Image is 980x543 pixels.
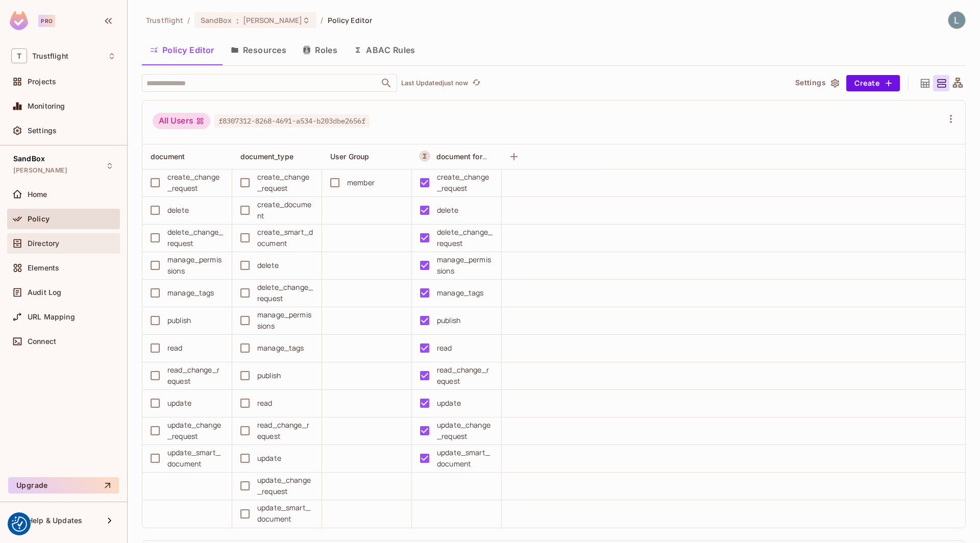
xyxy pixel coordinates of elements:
[470,77,482,89] button: refresh
[167,342,183,354] div: read
[167,227,224,249] div: delete_change_request
[10,11,28,30] img: SReyMgAAAABJRU5ErkJggg==
[257,453,281,464] div: update
[346,37,424,63] button: ABAC Rules
[201,15,232,25] span: SandBox
[28,264,59,272] span: Elements
[28,215,50,223] span: Policy
[153,113,210,129] div: All Users
[472,78,481,88] span: refresh
[257,475,313,497] div: update_change_request
[28,239,59,248] span: Directory
[214,114,370,128] span: f8307312-8268-4691-a534-b203dbe2656f
[437,287,484,299] div: manage_tags
[223,37,295,63] button: Resources
[257,398,273,409] div: read
[437,419,493,442] div: update_change_request
[11,48,27,63] span: T
[257,171,313,194] div: create_change_request
[437,398,461,409] div: update
[468,77,482,89] span: Click to refresh data
[142,37,223,63] button: Policy Editor
[28,127,57,135] span: Settings
[379,76,394,90] button: Open
[167,364,224,387] div: read_change_request
[13,166,67,175] span: [PERSON_NAME]
[167,171,224,194] div: create_change_request
[12,516,27,532] img: Revisit consent button
[330,152,370,161] span: User Group
[257,342,304,354] div: manage_tags
[295,37,346,63] button: Roles
[257,309,313,332] div: manage_permissions
[328,15,373,25] span: Policy Editor
[419,151,430,162] button: A Resource Set is a dynamically conditioned resource, defined by real-time criteria.
[437,364,493,387] div: read_change_request
[846,75,900,91] button: Create
[257,282,313,304] div: delete_change_request
[257,260,279,271] div: delete
[243,15,303,25] span: [PERSON_NAME]
[167,315,191,326] div: publish
[347,177,375,188] div: member
[28,190,47,199] span: Home
[167,398,191,409] div: update
[38,15,55,27] div: Pro
[437,254,493,277] div: manage_permissions
[32,52,68,60] span: Workspace: Trustflight
[437,205,458,216] div: delete
[28,313,75,321] span: URL Mapping
[257,199,313,221] div: create_document
[167,447,224,470] div: update_smart_document
[28,516,82,525] span: Help & Updates
[236,16,239,24] span: :
[257,370,281,381] div: publish
[28,78,56,86] span: Projects
[948,12,965,29] img: Lewis Youl
[187,15,190,25] li: /
[240,152,293,161] span: document_type
[28,102,65,110] span: Monitoring
[401,79,468,87] p: Last Updated just now
[28,288,61,297] span: Audit Log
[167,205,189,216] div: delete
[257,419,313,442] div: read_change_request
[12,516,27,532] button: Consent Preferences
[8,477,119,493] button: Upgrade
[167,254,224,277] div: manage_permissions
[436,152,506,161] span: document for owner
[437,447,493,470] div: update_smart_document
[437,315,460,326] div: publish
[146,15,183,25] span: the active workspace
[257,227,313,249] div: create_smart_document
[437,227,493,249] div: delete_change_request
[167,419,224,442] div: update_change_request
[321,15,323,25] li: /
[151,152,185,161] span: document
[437,171,493,194] div: create_change_request
[791,75,842,91] button: Settings
[437,342,452,354] div: read
[28,337,56,345] span: Connect
[167,287,214,299] div: manage_tags
[257,502,313,525] div: update_smart_document
[13,155,45,163] span: SandBox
